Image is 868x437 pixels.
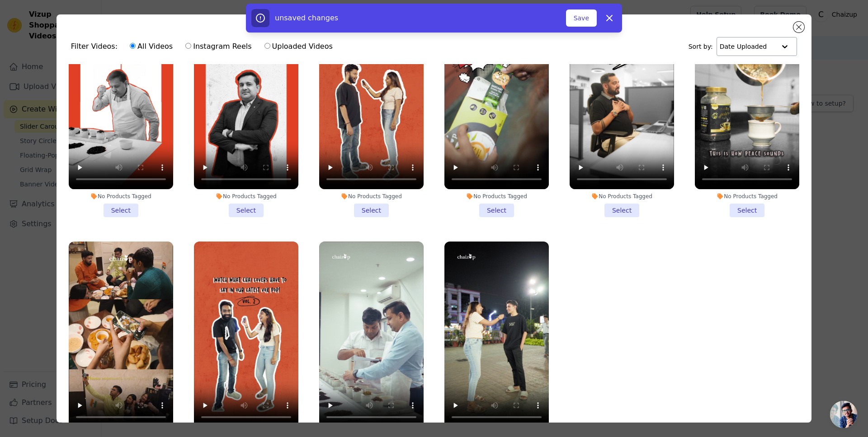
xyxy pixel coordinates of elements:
[566,9,597,27] button: Save
[129,41,173,52] label: All Videos
[695,193,799,200] div: No Products Tagged
[830,401,857,428] a: Open chat
[319,193,424,200] div: No Products Tagged
[71,36,338,57] div: Filter Videos:
[570,193,674,200] div: No Products Tagged
[264,41,333,52] label: Uploaded Videos
[275,14,338,22] span: unsaved changes
[194,193,298,200] div: No Products Tagged
[185,41,252,52] label: Instagram Reels
[444,193,549,200] div: No Products Tagged
[689,37,797,56] div: Sort by:
[69,193,173,200] div: No Products Tagged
